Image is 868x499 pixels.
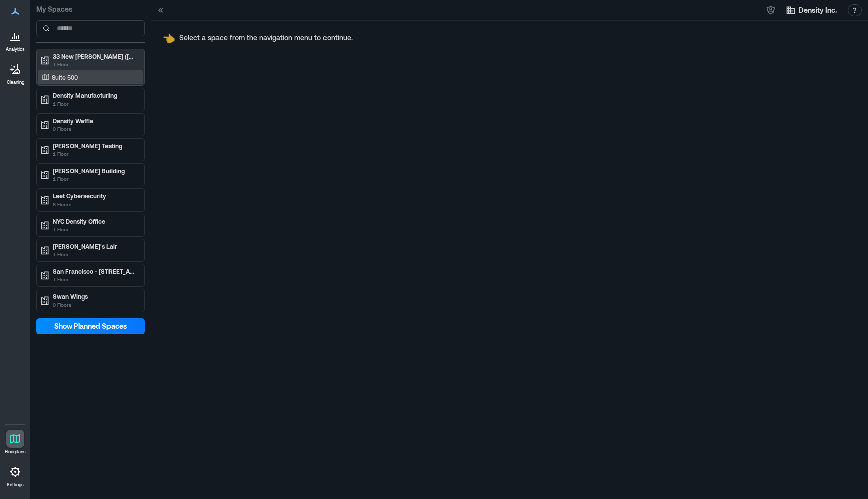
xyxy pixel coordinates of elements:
p: Density Manufacturing [53,91,137,99]
p: Cleaning [7,79,24,85]
p: Density Waffle [53,117,137,125]
p: 0 Floors [53,125,137,133]
a: Settings [3,460,27,491]
span: Density Inc. [799,5,837,15]
p: [PERSON_NAME]'s Lair [53,242,137,250]
a: Cleaning [3,57,28,88]
button: Density Inc. [783,2,840,18]
span: pointing left [163,32,175,44]
p: Analytics [6,46,25,52]
p: Suite 500 [52,73,78,81]
p: NYC Density Office [53,217,137,225]
p: 1 Floor [53,250,137,258]
p: 1 Floor [53,175,137,183]
p: Select a space from the navigation menu to continue. [179,33,353,43]
p: [PERSON_NAME] Testing [53,142,137,150]
p: 1 Floor [53,150,137,158]
span: Show Planned Spaces [54,321,127,331]
p: Leet Cybersecurity [53,192,137,200]
p: 1 Floor [53,60,137,68]
a: Analytics [3,24,28,55]
p: Settings [7,482,24,488]
p: 8 Floors [53,200,137,208]
p: San Francisco - [STREET_ADDRESS][PERSON_NAME] [53,267,137,275]
p: 0 Floors [53,301,137,309]
p: 1 Floor [53,99,137,108]
p: 1 Floor [53,275,137,283]
p: Floorplans [5,449,26,455]
p: Swan Wings [53,292,137,301]
p: 33 New [PERSON_NAME] ([GEOGRAPHIC_DATA]) [53,52,137,60]
button: Show Planned Spaces [36,318,145,334]
p: 1 Floor [53,225,137,233]
a: Floorplans [2,427,29,458]
p: [PERSON_NAME] Building [53,167,137,175]
p: My Spaces [36,4,145,14]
